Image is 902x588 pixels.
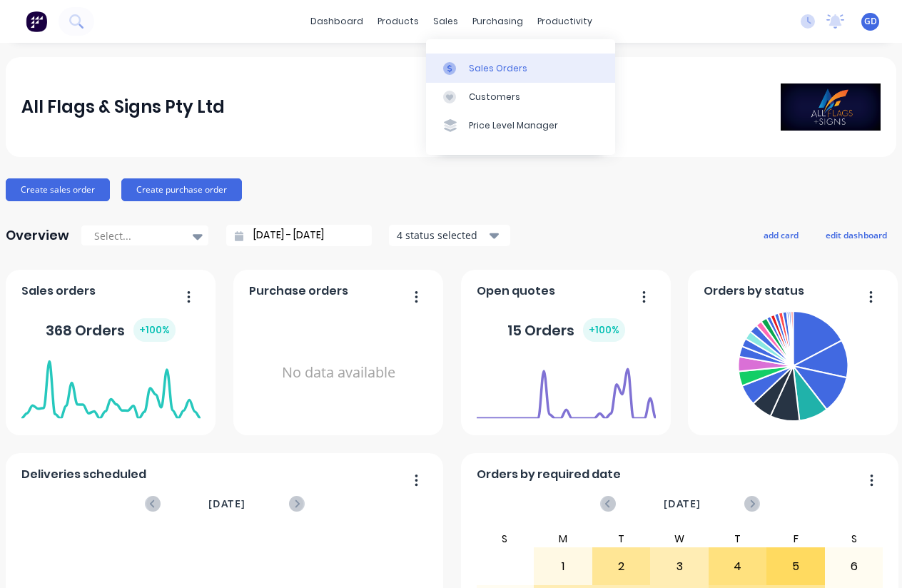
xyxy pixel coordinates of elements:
button: 4 status selected [389,225,510,246]
div: Sales Orders [469,62,527,75]
div: All Flags & Signs Pty Ltd [21,93,225,121]
div: 368 Orders [46,318,176,342]
a: Customers [426,83,615,111]
div: Overview [6,221,69,250]
div: Customers [469,91,520,103]
div: + 100 % [133,318,176,342]
span: GD [864,15,877,28]
div: No data available [249,305,428,440]
a: dashboard [303,11,370,32]
div: W [650,530,709,547]
span: [DATE] [664,496,701,512]
a: Price Level Manager [426,111,615,140]
button: Create sales order [6,178,110,201]
div: purchasing [465,11,530,32]
img: Factory [26,11,47,32]
div: F [766,530,825,547]
div: T [709,530,767,547]
div: S [825,530,883,547]
button: Create purchase order [121,178,242,201]
div: Price Level Manager [469,119,558,132]
div: 3 [651,549,708,584]
div: productivity [530,11,599,32]
img: All Flags & Signs Pty Ltd [781,83,881,131]
div: sales [426,11,465,32]
span: Sales orders [21,283,96,300]
div: 2 [593,549,650,584]
button: edit dashboard [816,225,896,244]
button: add card [754,225,808,244]
div: S [476,530,534,547]
div: 6 [826,549,883,584]
span: [DATE] [208,496,245,512]
div: products [370,11,426,32]
div: T [592,530,651,547]
span: Purchase orders [249,283,348,300]
div: 15 Orders [507,318,625,342]
div: 1 [534,549,592,584]
span: Orders by status [704,283,804,300]
div: 4 [709,549,766,584]
div: 5 [767,549,824,584]
a: Sales Orders [426,54,615,82]
span: Open quotes [477,283,555,300]
div: 4 status selected [397,228,487,243]
div: + 100 % [583,318,625,342]
div: M [534,530,592,547]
